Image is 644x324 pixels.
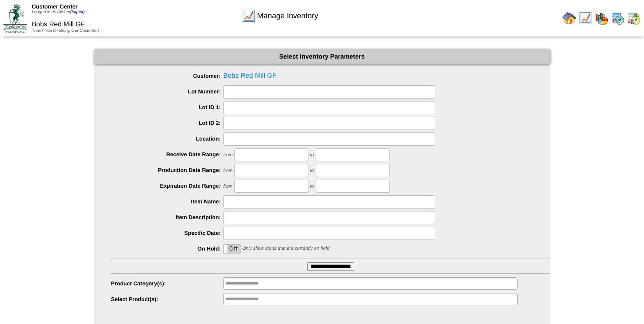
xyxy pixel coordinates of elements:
span: Customer Center [32,3,78,10]
a: (logout) [70,10,85,14]
span: Only show items that are currently on hold. [242,246,330,251]
span: Thank You for Being Our Customer! [32,28,99,33]
img: calendarprod.gif [611,11,624,25]
label: Location: [111,135,224,142]
span: to [310,184,314,189]
label: On Hold: [111,245,224,252]
span: from [223,168,232,173]
label: Product Category(s): [111,280,224,287]
label: Lot ID 2: [111,120,224,126]
div: OnOff [223,244,241,254]
div: Select Inventory Parameters [94,49,550,64]
label: Item Name: [111,198,224,205]
label: Receive Date Range: [111,151,224,158]
img: graph.gif [595,11,608,25]
span: to [310,152,314,158]
label: Expiration Date Range: [111,183,224,189]
span: Bobs Red Mill GF [111,70,550,82]
label: Off [224,245,240,253]
span: Logged in as Afisher [32,10,85,14]
img: ZoRoCo_Logo(Green%26Foil)%20jpg.webp [3,4,27,32]
span: to [310,168,314,173]
span: Bobs Red Mill GF [32,21,85,28]
label: Item Description: [111,214,224,220]
span: from [223,152,232,158]
span: from [223,184,232,189]
img: line_graph.gif [579,11,592,25]
label: Customer: [111,73,224,79]
label: Specific Date: [111,230,224,236]
img: calendarinout.gif [627,11,641,25]
img: line_graph.gif [242,9,255,23]
img: home.gif [563,11,576,25]
label: Lot ID 1: [111,104,224,110]
label: Select Product(s): [111,296,224,302]
span: Manage Inventory [257,11,318,20]
label: Production Date Range: [111,167,224,173]
label: Lot Number: [111,88,224,95]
